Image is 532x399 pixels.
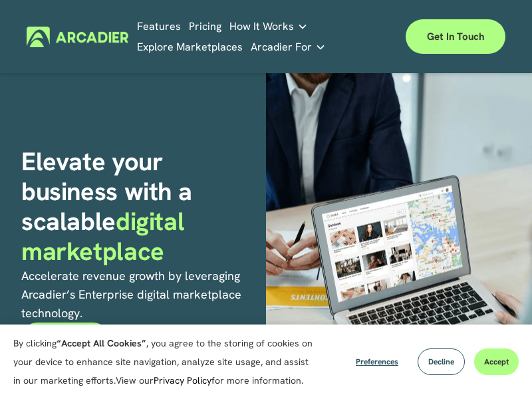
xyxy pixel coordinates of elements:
button: Accept [474,348,519,375]
button: Decline [418,348,465,375]
strong: Elevate your business with a scalable [21,145,198,238]
strong: “Accept All Cookies” [57,337,146,349]
strong: digital marketplace [21,205,191,268]
a: folder dropdown [229,16,308,37]
a: Get in touch [406,19,505,54]
a: Pricing [189,16,221,37]
a: Privacy Policy [154,374,211,386]
p: By clicking , you agree to the storing of cookies on your device to enhance site navigation, anal... [13,334,313,390]
a: Explore Marketplaces [137,37,243,57]
span: How It Works [229,17,294,36]
span: Arcadier For [251,38,312,57]
span: Decline [428,356,454,367]
a: folder dropdown [251,37,326,57]
span: Preferences [356,356,398,367]
a: Get in touch [21,323,109,354]
p: Accelerate revenue growth by leveraging Arcadier’s Enterprise digital marketplace technology. [21,267,245,323]
span: Accept [484,356,509,367]
img: Arcadier [27,27,128,47]
button: Preferences [346,348,408,375]
a: Features [137,16,181,37]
